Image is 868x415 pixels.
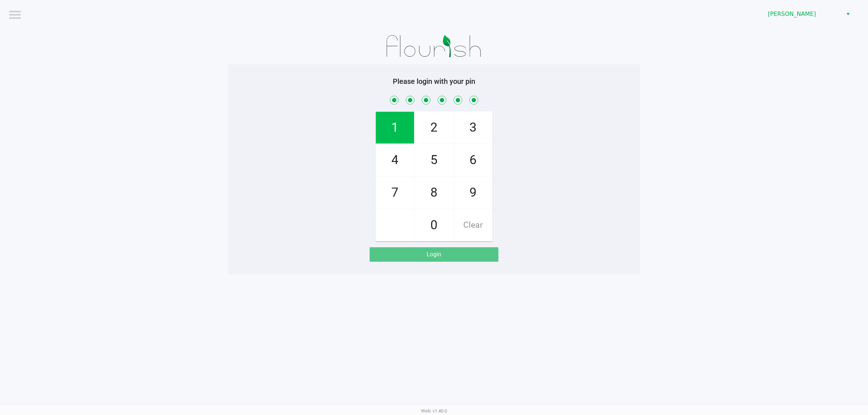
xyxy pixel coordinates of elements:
[376,177,414,209] span: 7
[415,112,453,144] span: 2
[415,177,453,209] span: 8
[376,144,414,176] span: 4
[454,209,492,241] span: Clear
[454,177,492,209] span: 9
[454,144,492,176] span: 6
[454,112,492,144] span: 3
[233,77,635,86] h5: Please login with your pin
[843,8,853,21] button: Select
[421,408,447,414] span: Web: v1.40.0
[415,144,453,176] span: 5
[415,209,453,241] span: 0
[768,10,838,18] span: [PERSON_NAME]
[376,112,414,144] span: 1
